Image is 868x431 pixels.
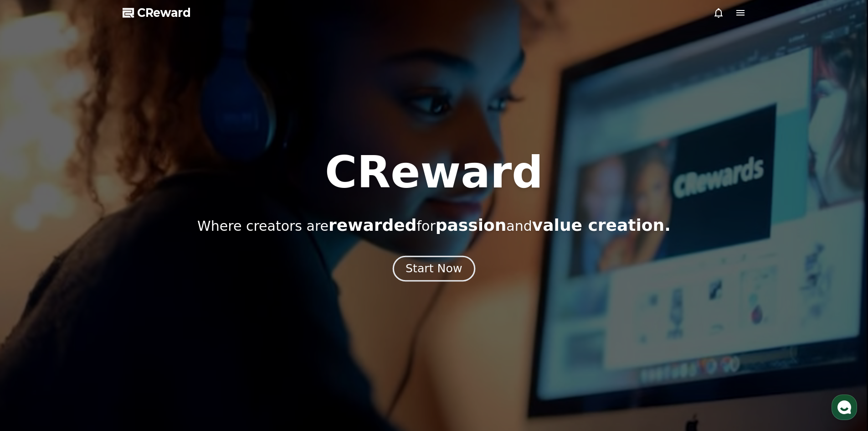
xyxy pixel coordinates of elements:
a: Settings [118,289,175,312]
p: Where creators are for and [197,216,671,234]
h1: CReward [325,151,543,194]
span: Messages [76,303,103,311]
a: Start Now [395,265,473,274]
span: rewarded [329,216,416,234]
span: Settings [135,303,157,310]
a: CReward [123,5,191,20]
span: Home [23,303,39,310]
a: Home [3,289,60,312]
span: passion [436,216,507,234]
div: Start Now [406,261,462,276]
span: value creation. [532,216,671,234]
button: Start Now [393,255,475,281]
span: CReward [137,5,191,20]
a: Messages [60,289,118,312]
